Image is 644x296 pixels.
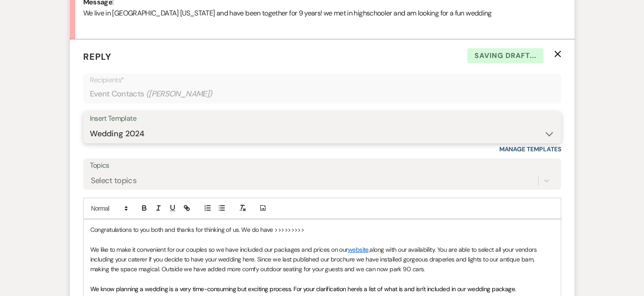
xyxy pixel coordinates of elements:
label: Topics [90,159,555,172]
p: Congratulations to you both and thanks for thinking of us. We do have >>>>>>>>> [90,225,554,234]
div: Event Contacts [90,85,555,103]
span: Reply [83,51,112,62]
a: Manage Templates [499,145,561,153]
p: We like to make it convenient for our couples so we have included our packages and prices on our ... [90,245,554,274]
a: website, [348,246,370,254]
span: ( [PERSON_NAME] ) [146,88,212,100]
span: Saving draft... [467,48,544,63]
span: We know planning a wedding is a very time-consuming but exciting process. For your clarification ... [90,285,516,293]
div: Select topics [91,174,137,186]
p: Recipients* [90,74,555,86]
div: Insert Template [90,112,555,125]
